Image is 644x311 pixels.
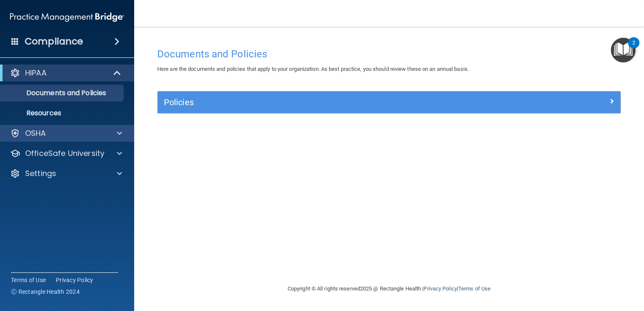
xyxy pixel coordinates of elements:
a: Terms of Use [11,276,46,284]
img: PMB logo [10,9,124,26]
a: Settings [10,168,122,179]
a: Privacy Policy [423,285,457,292]
span: Here are the documents and policies that apply to your organization. As best practice, you should... [157,66,469,72]
button: Open Resource Center, 2 new notifications [611,38,636,62]
h4: Compliance [25,36,83,47]
a: Policies [164,96,614,109]
iframe: Drift Widget Chat Controller [499,252,634,285]
p: Documents and Policies [5,89,120,97]
div: Copyright © All rights reserved 2025 @ Rectangle Health | | [236,275,542,302]
a: OfficeSafe University [10,148,122,158]
p: OSHA [25,128,46,138]
a: Terms of Use [458,285,491,292]
p: HIPAA [25,68,47,78]
p: Resources [5,109,120,117]
h5: Policies [164,98,499,107]
p: OfficeSafe University [25,148,104,158]
a: HIPAA [10,68,122,78]
a: OSHA [10,128,122,138]
div: 2 [632,43,635,54]
h4: Documents and Policies [157,49,621,60]
p: Settings [25,168,56,179]
a: Privacy Policy [56,276,93,284]
span: Ⓒ Rectangle Health 2024 [11,288,80,296]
